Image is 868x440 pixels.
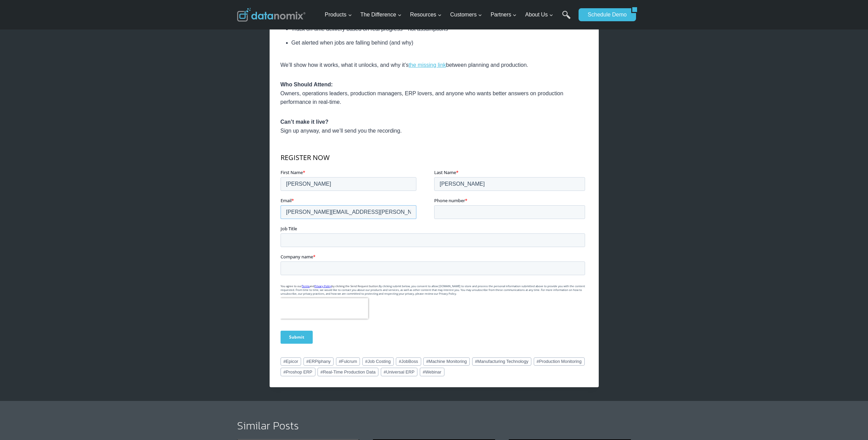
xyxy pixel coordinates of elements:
[281,118,588,135] p: Sign up anyway, and we’ll send you the recording.
[562,11,571,26] a: Search
[365,359,367,364] span: #
[534,357,585,366] a: #Production Monitoring
[281,357,301,366] a: #Epicor
[472,357,532,366] a: #Manufacturing Technology
[450,10,482,19] span: Customers
[281,61,588,70] p: We’ll show how it works, what it unlocks, and why it’s between planning and production.
[283,359,286,364] span: #
[292,36,588,50] li: Get alerted when jobs are falling behind (and why)
[362,357,394,366] a: #Job Costing
[303,357,334,366] a: #ERPiphany
[281,80,588,107] p: Owners, operations leaders, production managers, ERP lovers, and anyone who wants better answers ...
[322,4,575,26] nav: Primary Navigation
[318,368,378,376] a: #Real-Time Production Data
[281,119,329,125] strong: Can’t make it live?
[399,359,401,364] span: #
[423,369,425,375] span: #
[306,359,309,364] span: #
[579,8,631,21] a: Schedule Demo
[336,357,360,366] a: #Fulcrum
[283,369,286,375] span: #
[426,359,429,364] span: #
[325,10,352,19] span: Products
[281,368,315,376] a: #Proshop ERP
[475,359,477,364] span: #
[491,10,517,19] span: Partners
[360,10,402,19] span: The Difference
[536,359,539,364] span: #
[409,62,446,68] a: the missing link
[525,10,553,19] span: About Us
[381,368,418,376] a: #Universal ERP
[384,369,386,375] span: #
[281,146,588,350] iframe: Form 0
[396,357,421,366] a: #JobBoss
[237,8,306,22] img: Datanomix
[321,369,323,375] span: #
[420,368,444,376] a: #Webinar
[281,82,333,87] strong: Who Should Attend:
[410,10,442,19] span: Resources
[423,357,470,366] a: #Machine Monitoring
[339,359,341,364] span: #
